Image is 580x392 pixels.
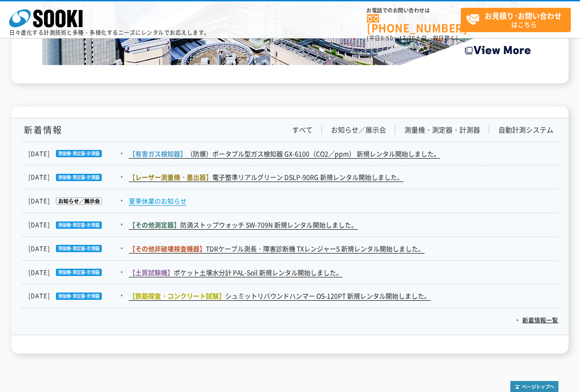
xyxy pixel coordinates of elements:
p: 日々進化する計測技術と多種・多様化するニーズにレンタルでお応えします。 [9,30,210,35]
a: お知らせ／展示会 [331,125,386,135]
a: 夏季休業のお知らせ [129,196,187,206]
img: 測量機・測定器・計測器 [50,245,102,252]
dt: [DATE] [28,220,128,230]
a: 【レーザー測量機・墨出器】電子整準リアルグリーン DSLP-90RG 新規レンタル開始しました。 [129,172,403,182]
span: 【その他測定器】 [129,220,180,229]
a: 【土質試験機】ポケット土壌水分計 PAL-Soil 新規レンタル開始しました。 [129,268,342,277]
a: 測量機・測定器・計測器 [404,125,480,135]
dt: [DATE] [28,172,128,182]
dt: [DATE] [28,268,128,277]
span: 【有害ガス検知器】 [129,149,187,158]
span: お電話でのお問い合わせは [367,8,461,13]
img: 測量機・測定器・計測器 [50,150,102,157]
span: 【その他非破壊検査機器】 [129,244,206,253]
dt: [DATE] [28,244,128,254]
dt: [DATE] [28,291,128,301]
h1: 新着情報 [22,125,62,135]
a: [PHONE_NUMBER] [367,14,461,33]
img: 測量機・測定器・計測器 [50,269,102,276]
dt: [DATE] [28,196,128,206]
span: はこちら [466,8,570,31]
a: 新着情報一覧 [516,315,558,324]
a: 自動計測システム [498,125,553,135]
img: 測量機・測定器・計測器 [50,221,102,229]
img: 測量機・測定器・計測器 [50,293,102,300]
a: すべて [292,125,313,135]
span: 【鉄筋探査・コンクリート試験】 [129,291,225,300]
a: 【鉄筋探査・コンクリート試験】シュミットリバウンドハンマー OS-120PT 新規レンタル開始しました。 [129,291,431,301]
a: Create the Future [42,55,537,64]
a: 【その他測定器】防滴ストップウォッチ SW-709N 新規レンタル開始しました。 [129,220,358,230]
span: 【土質試験機】 [129,268,174,277]
strong: お見積り･お問い合わせ [485,10,562,21]
dt: [DATE] [28,149,128,159]
a: 【その他非破壊検査機器】TDRケーブル測長・障害診断機 TXレンジャーS 新規レンタル開始しました。 [129,244,425,254]
span: 8:50 [381,34,393,42]
span: (平日 ～ 土日、祝日除く) [367,34,458,42]
span: 17:30 [399,34,415,42]
img: お知らせ／展示会 [50,198,102,205]
a: 【有害ガス検知器】（防爆）ポータブル型ガス検知器 GX-6100（CO2／ppm） 新規レンタル開始しました。 [129,149,440,159]
img: 測量機・測定器・計測器 [50,174,102,181]
a: お見積り･お問い合わせはこちら [461,8,571,32]
span: 【レーザー測量機・墨出器】 [129,172,212,182]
